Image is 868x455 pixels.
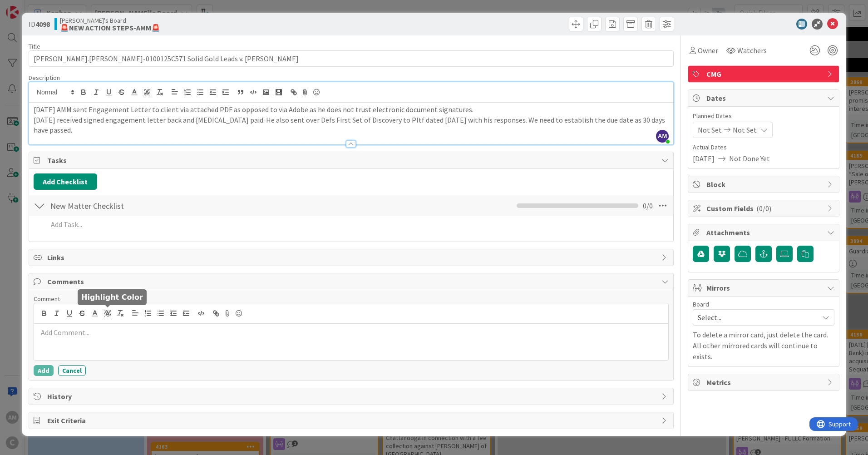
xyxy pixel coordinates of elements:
[706,377,823,388] span: Metrics
[733,124,757,135] span: Not Set
[693,143,834,152] span: Actual Dates
[756,204,771,213] span: ( 0/0 )
[60,24,160,31] b: 🚨NEW ACTION STEPS-AMM🚨
[706,69,823,79] span: CMG
[656,130,669,143] span: AM
[47,155,657,166] span: Tasks
[693,301,709,307] span: Board
[29,50,674,67] input: type card name here...
[693,329,834,362] p: To delete a mirror card, just delete the card. All other mirrored cards will continue to exists.
[729,153,770,164] span: Not Done Yet
[34,365,54,376] button: Add
[706,93,823,104] span: Dates
[29,19,50,30] span: ID
[47,276,657,287] span: Comments
[34,115,669,135] p: [DATE] received signed engagement letter back and [MEDICAL_DATA] paid. He also sent over Defs Fir...
[698,45,718,56] span: Owner
[706,179,823,190] span: Block
[698,311,814,324] span: Select...
[47,415,657,426] span: Exit Criteria
[19,1,41,12] span: Support
[35,20,50,29] b: 4098
[693,153,715,164] span: [DATE]
[706,282,823,293] span: Mirrors
[706,227,823,238] span: Attachments
[706,203,823,214] span: Custom Fields
[643,200,653,211] span: 0 / 0
[58,365,86,376] button: Cancel
[81,293,143,302] h5: Highlight Color
[34,104,669,115] p: [DATE] AMM sent Engagement Letter to client via attached PDF as opposed to via Adobe as he does n...
[29,74,60,82] span: Description
[60,17,160,24] span: [PERSON_NAME]'s Board
[29,42,40,50] label: Title
[737,45,767,56] span: Watchers
[47,252,657,263] span: Links
[34,295,60,303] span: Comment
[693,111,834,121] span: Planned Dates
[47,198,252,214] input: Add Checklist...
[698,124,722,135] span: Not Set
[34,173,97,190] button: Add Checklist
[47,391,657,402] span: History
